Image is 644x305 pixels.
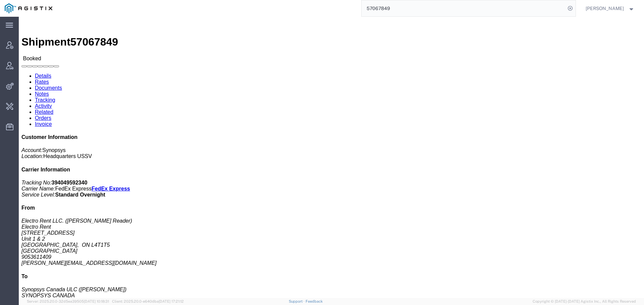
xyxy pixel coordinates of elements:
span: Client: 2025.20.0-e640dba [112,299,184,303]
img: logo [5,3,52,13]
button: [PERSON_NAME] [585,4,635,12]
iframe: FS Legacy Container [19,17,644,298]
span: Copyright © [DATE]-[DATE] Agistix Inc., All Rights Reserved [533,299,636,304]
input: Search for shipment number, reference number [362,0,566,16]
a: Support [289,299,306,303]
span: Kayla Donahue [586,5,624,12]
span: [DATE] 17:21:12 [159,299,184,303]
span: [DATE] 10:18:31 [84,299,109,303]
a: Feedback [306,299,323,303]
span: Server: 2025.20.0-32d5ea39505 [27,299,109,303]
